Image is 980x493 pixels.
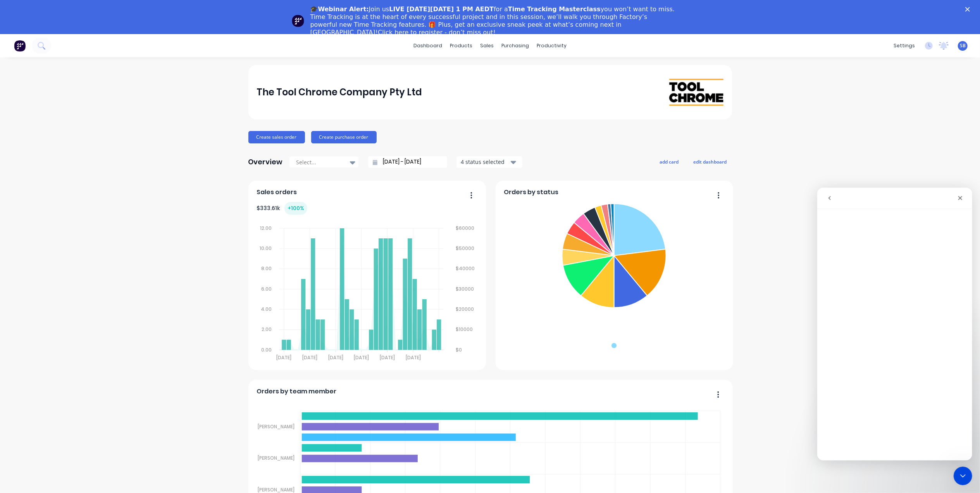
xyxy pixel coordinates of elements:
tspan: $60000 [456,225,475,231]
div: products [446,40,476,52]
tspan: [PERSON_NAME] [258,423,295,430]
iframe: Intercom live chat [817,188,972,460]
div: Close [965,7,973,12]
img: Profile image for Team [292,15,304,27]
button: Create purchase order [311,131,377,143]
tspan: 6.00 [261,286,272,292]
tspan: [DATE] [380,354,395,361]
b: 🎓Webinar Alert: [310,5,369,13]
tspan: [DATE] [277,354,292,361]
tspan: $40000 [456,265,475,272]
tspan: [DATE] [406,354,421,361]
div: Join us for a you won’t want to miss. Time Tracking is at the heart of every successful project a... [310,5,676,36]
div: 4 status selected [461,158,510,166]
button: 4 status selected [456,156,522,168]
tspan: 4.00 [261,306,272,312]
div: Overview [248,154,283,170]
tspan: $50000 [456,245,475,252]
div: settings [890,40,919,52]
tspan: [PERSON_NAME] [258,455,295,462]
div: productivity [533,40,570,52]
tspan: 2.00 [262,326,272,333]
button: edit dashboard [689,157,732,167]
div: + 100 % [284,202,307,215]
tspan: 8.00 [261,265,272,272]
b: Time Tracking Masterclass [508,5,601,13]
tspan: $30000 [456,286,474,292]
tspan: [DATE] [328,354,343,361]
img: The Tool Chrome Company Pty Ltd [669,79,723,106]
div: sales [476,40,498,52]
button: add card [655,157,684,167]
tspan: $0 [456,346,462,353]
tspan: 0.00 [261,346,272,353]
a: Click here to register - don’t miss out! [378,29,496,36]
iframe: Intercom live chat [954,467,972,485]
tspan: [DATE] [354,354,369,361]
tspan: 10.00 [260,245,272,252]
span: Orders by team member [257,387,336,396]
a: dashboard [410,40,446,52]
tspan: $20000 [456,306,474,312]
button: Create sales order [248,131,305,143]
div: purchasing [498,40,533,52]
tspan: 12.00 [260,225,272,231]
img: Factory [14,40,26,52]
span: SB [960,42,966,49]
div: $ 333.61k [257,202,307,215]
tspan: $10000 [456,326,473,333]
span: Sales orders [257,188,297,197]
div: The Tool Chrome Company Pty Ltd [257,84,422,100]
span: Orders by status [504,188,558,197]
tspan: [DATE] [302,354,317,361]
b: LIVE [DATE][DATE] 1 PM AEDT [389,5,494,13]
